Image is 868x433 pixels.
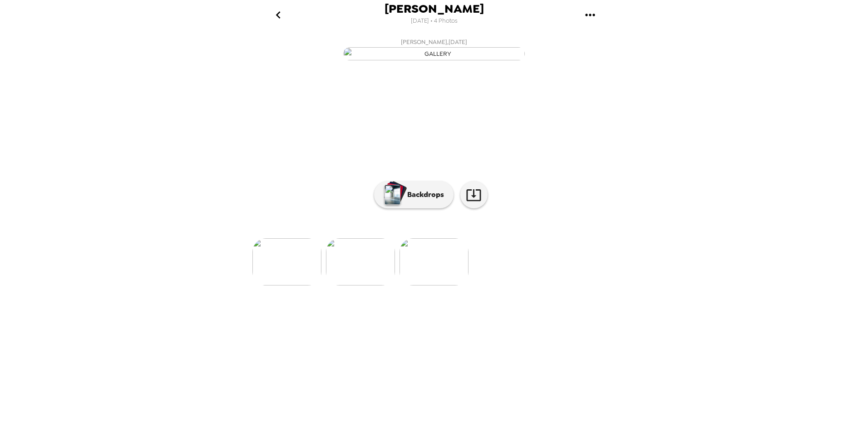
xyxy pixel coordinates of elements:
[401,37,467,47] span: [PERSON_NAME] , [DATE]
[374,181,454,208] button: Backdrops
[399,238,469,285] img: gallery
[411,15,458,27] span: [DATE] • 4 Photos
[252,238,321,285] img: gallery
[326,238,395,285] img: gallery
[385,3,484,15] span: [PERSON_NAME]
[252,34,616,63] button: [PERSON_NAME],[DATE]
[403,189,444,200] p: Backdrops
[343,47,525,60] img: gallery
